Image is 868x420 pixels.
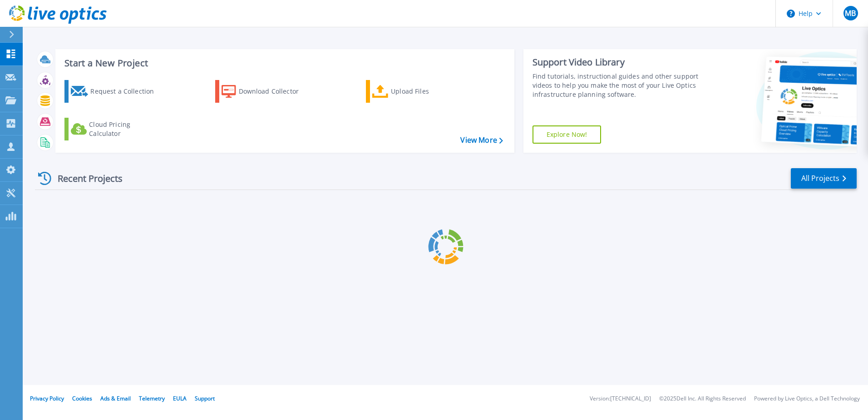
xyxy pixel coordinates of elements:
li: Powered by Live Optics, a Dell Technology [754,396,860,402]
a: EULA [173,395,187,402]
h3: Start a New Project [64,58,503,68]
div: Support Video Library [533,56,702,68]
a: Support [195,395,215,402]
a: All Projects [791,168,857,189]
a: Download Collector [215,80,316,103]
a: Ads & Email [100,395,131,402]
a: Request a Collection [64,80,166,103]
div: Request a Collection [90,82,163,100]
div: Cloud Pricing Calculator [89,120,162,138]
a: Explore Now! [533,125,602,144]
a: Upload Files [366,80,467,103]
li: Version: [TECHNICAL_ID] [590,396,651,402]
a: Cookies [72,395,92,402]
div: Download Collector [239,82,311,100]
span: MB [845,10,856,17]
div: Upload Files [391,82,464,100]
div: Find tutorials, instructional guides and other support videos to help you make the most of your L... [533,72,702,99]
a: Privacy Policy [30,395,64,402]
div: Recent Projects [35,167,135,190]
a: View More [460,136,503,145]
a: Telemetry [139,395,165,402]
li: © 2025 Dell Inc. All Rights Reserved [659,396,746,402]
a: Cloud Pricing Calculator [64,118,166,140]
